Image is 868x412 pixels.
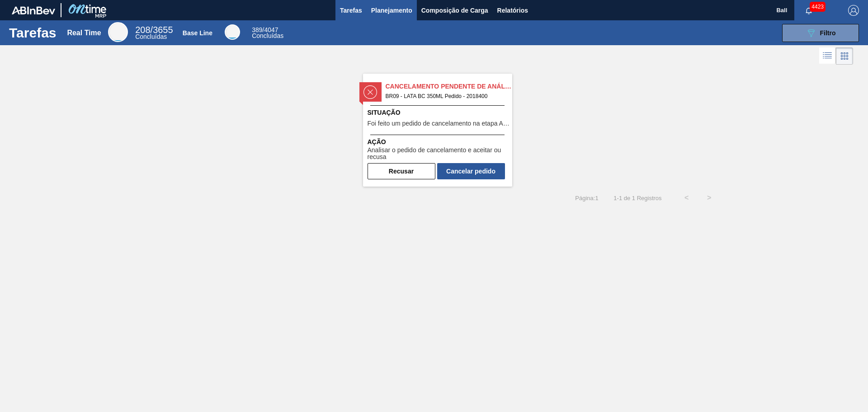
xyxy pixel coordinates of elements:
[371,5,412,16] span: Planejamento
[252,26,262,33] span: 389
[67,29,101,37] div: Real Time
[252,27,283,39] div: Base Line
[135,26,173,40] div: Real Time
[575,195,598,201] span: Página : 1
[340,5,362,16] span: Tarefas
[612,195,662,201] span: 1 - 1 de 1 Registros
[810,2,826,12] span: 4423
[252,32,283,39] span: Concluídas
[252,26,278,33] span: / 4047
[782,24,859,42] button: Filtro
[9,28,57,38] h1: Tarefas
[819,47,836,65] div: Visão em Lista
[363,85,377,99] img: status
[368,147,510,161] span: Analisar o pedido de cancelamento e aceitar ou recusa
[368,137,510,147] span: Ação
[820,29,836,37] span: Filtro
[848,5,859,16] img: Logout
[108,22,128,42] div: Real Time
[437,163,505,179] button: Cancelar pedido
[794,4,823,17] button: Notificações
[135,33,167,40] span: Concluídas
[12,6,55,14] img: TNhmsLtSVTkK8tSr43FrP2fwEKptu5GPRR3wAAAABJRU5ErkJggg==
[368,120,510,127] span: Foi feito um pedido de cancelamento na etapa Aguardando Faturamento
[183,29,212,37] div: Base Line
[386,82,512,91] span: Cancelamento Pendente de Análise
[368,163,435,179] button: Recusar
[421,5,488,16] span: Composição de Carga
[497,5,528,16] span: Relatórios
[675,187,698,209] button: <
[225,24,240,40] div: Base Line
[698,187,721,209] button: >
[368,161,505,179] div: Completar tarefa: 29956967
[135,25,173,35] span: / 3655
[135,25,150,35] span: 208
[836,47,853,65] div: Visão em Cards
[386,91,505,101] span: BR09 - LATA BC 350ML Pedido - 2018400
[368,108,510,117] span: Situação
